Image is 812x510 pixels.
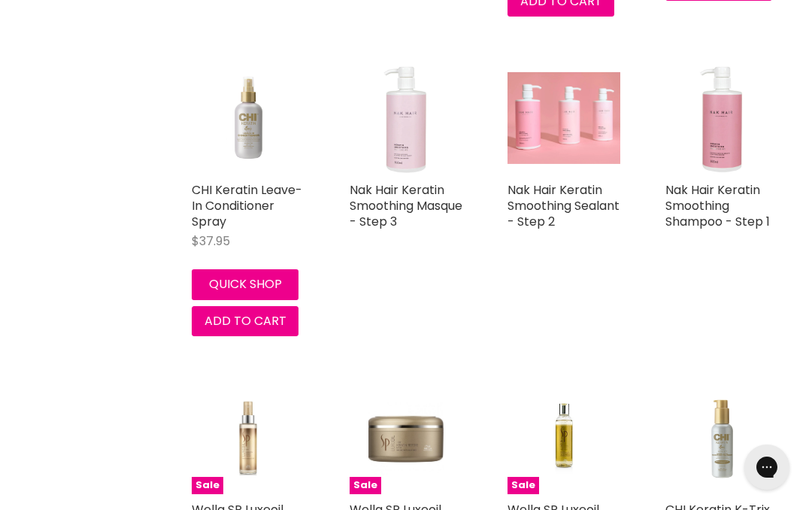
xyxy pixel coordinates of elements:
a: CHI Keratin Leave-In Conditioner Spray [192,181,302,230]
a: Nak Hair Keratin Smoothing Shampoo - Step 1 [665,181,770,230]
a: Wella SP Luxeoil Keratin Protect ShampooSale [507,381,620,494]
img: Nak Hair Keratin Smoothing Masque - Step 3 [350,62,462,175]
button: Quick shop [192,269,298,299]
img: Wella SP Luxeoil Keratin Restore Treatment [368,381,444,494]
span: Sale [192,477,223,494]
span: $37.95 [192,232,230,250]
button: Add to cart [192,306,298,336]
img: Wella SP Luxeoil Keratin Boost Essence [211,381,286,494]
a: Wella SP Luxeoil Keratin Boost EssenceSale [192,381,304,494]
a: Nak Hair Keratin Smoothing Sealant - Step 2 [507,62,620,175]
a: Nak Hair Keratin Smoothing Masque - Step 3 [350,181,462,230]
iframe: Gorgias live chat messenger [737,439,797,495]
img: Nak Hair Keratin Smoothing Sealant - Step 2 [507,72,620,164]
a: Nak Hair Keratin Smoothing Sealant - Step 2 [507,181,620,230]
a: Wella SP Luxeoil Keratin Restore TreatmentSale [350,381,462,494]
span: Sale [507,477,539,494]
img: CHI Keratin K-Trix 5 Smoothing Treatment [665,381,778,494]
img: CHI Keratin Leave-In Conditioner Spray [192,62,304,175]
span: Sale [350,477,381,494]
img: Nak Hair Keratin Smoothing Shampoo - Step 1 [665,62,778,175]
span: Add to cart [205,312,286,329]
img: Wella SP Luxeoil Keratin Protect Shampoo [526,381,601,494]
